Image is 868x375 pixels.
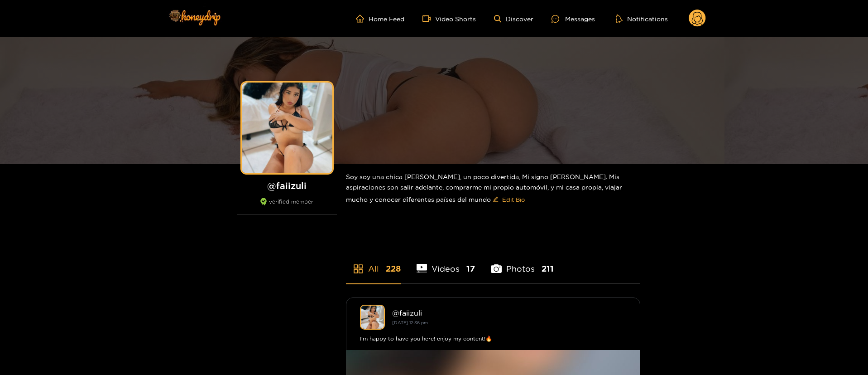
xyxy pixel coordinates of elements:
span: appstore [353,263,364,274]
div: I'm happy to have you here! enjoy my content!🔥 [360,334,626,343]
div: @ faiizuli [392,309,626,317]
button: editEdit Bio [491,192,527,207]
li: Videos [417,243,475,283]
li: Photos [491,243,554,283]
img: faiizuli [360,305,385,330]
span: 228 [386,263,401,274]
button: Notifications [613,14,671,23]
span: video-camera [422,15,435,23]
span: Edit Bio [502,195,525,204]
div: verified member [237,198,337,215]
div: Messages [551,14,595,24]
span: 211 [542,263,554,274]
small: [DATE] 12:36 pm [392,320,428,325]
h1: @ faiizuli [237,180,337,191]
li: All [346,243,401,283]
a: Video Shorts [422,15,476,23]
a: Home Feed [356,15,404,23]
div: Soy soy una chica [PERSON_NAME], un poco divertida, Mi signo [PERSON_NAME]. Mis aspiraciones son ... [346,164,640,214]
span: home [356,15,369,23]
a: Discover [494,15,533,23]
span: 17 [466,263,475,274]
span: edit [493,196,499,203]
